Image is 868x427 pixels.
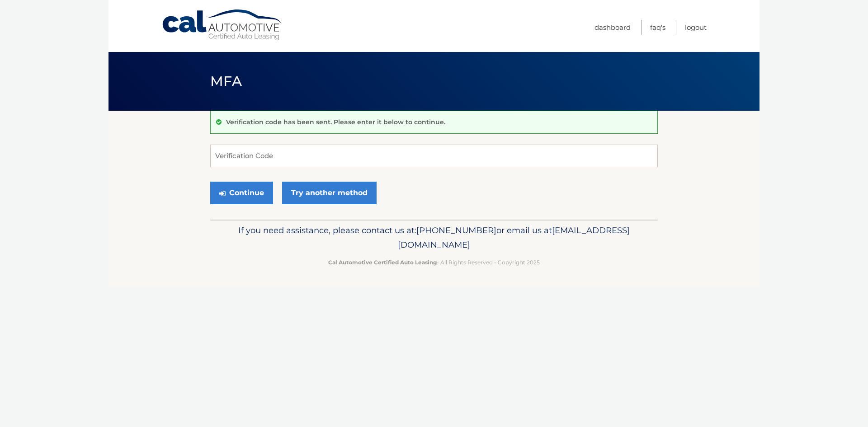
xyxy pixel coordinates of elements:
a: Try another method [282,182,377,204]
strong: Cal Automotive Certified Auto Leasing [328,259,437,266]
span: MFA [210,73,242,89]
p: If you need assistance, please contact us at: or email us at [216,223,652,252]
span: [PHONE_NUMBER] [416,225,496,235]
a: Cal Automotive [161,9,283,41]
a: Logout [685,20,707,35]
a: Dashboard [594,20,631,35]
p: - All Rights Reserved - Copyright 2025 [216,258,652,267]
span: [EMAIL_ADDRESS][DOMAIN_NAME] [398,225,630,250]
p: Verification code has been sent. Please enter it below to continue. [226,118,445,126]
button: Continue [210,182,273,204]
input: Verification Code [210,145,658,167]
a: FAQ's [650,20,665,35]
